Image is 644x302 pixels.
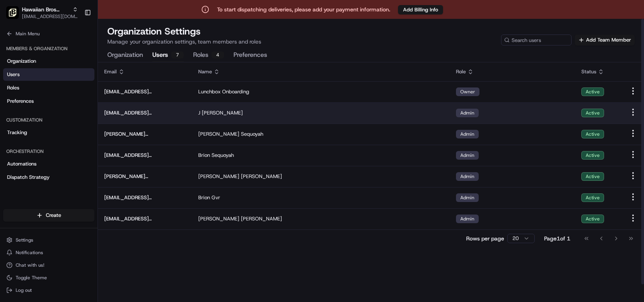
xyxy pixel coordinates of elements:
[7,129,27,136] span: Tracking
[8,75,22,89] img: 1736555255976-a54dd68f-1ca7-489b-9aae-adbdc363a1c4
[8,135,20,148] img: Masood Aslam
[46,212,61,219] span: Create
[456,193,479,202] div: Admin
[7,58,36,65] span: Organization
[3,68,94,81] a: Users
[107,25,261,38] h1: Organization Settings
[198,173,239,180] span: [PERSON_NAME]
[222,88,249,95] span: Onboarding
[16,249,43,256] span: Notifications
[456,87,479,96] div: Owner
[241,131,263,138] span: Sequoyah
[133,77,143,87] button: Start new chat
[104,215,186,222] span: [EMAIL_ADDRESS][DOMAIN_NAME]
[217,5,390,13] p: To start dispatching deliveries, please add your payment information.
[198,215,239,222] span: [PERSON_NAME]
[212,152,234,159] span: Sequoyah
[398,5,443,15] button: Add Billing Info
[16,262,44,268] span: Chat with us!
[202,109,243,116] span: [PERSON_NAME]
[7,160,36,167] span: Automations
[3,28,94,39] button: Main Menu
[7,71,20,78] span: Users
[581,193,604,202] div: Active
[3,126,94,139] a: Tracking
[22,5,69,13] span: Hawaiian Bros (Hixson_TN)
[16,175,60,183] span: Knowledge Base
[69,122,85,128] span: [DATE]
[3,247,94,258] button: Notifications
[55,194,95,200] a: Powered byPylon
[581,109,604,117] div: Active
[581,172,604,181] div: Active
[212,51,224,58] div: 4
[456,215,479,223] div: Admin
[16,237,33,243] span: Settings
[16,31,40,37] span: Main Menu
[3,114,94,126] div: Customization
[8,31,143,44] p: Welcome 👋
[241,173,282,180] span: [PERSON_NAME]
[5,172,63,186] a: 📗Knowledge Base
[198,109,200,116] span: J
[212,194,220,201] span: Gvr
[8,176,14,182] div: 📗
[456,172,479,181] div: Admin
[24,122,63,128] span: [PERSON_NAME]
[16,275,47,281] span: Toggle Theme
[456,151,479,160] div: Admin
[104,194,186,201] span: [EMAIL_ADDRESS][DOMAIN_NAME]
[66,176,72,182] div: 💻
[3,235,94,246] button: Settings
[198,88,221,95] span: Lunchbox
[104,68,186,75] div: Email
[241,215,282,222] span: [PERSON_NAME]
[501,35,572,45] input: Search users
[20,51,129,59] input: Clear
[7,84,19,91] span: Roles
[16,75,31,89] img: 9188753566659_6852d8bf1fb38e338040_72.png
[581,87,604,96] div: Active
[193,49,224,62] button: Roles
[152,49,184,62] button: Users
[3,145,94,158] div: Orchestration
[107,38,261,45] p: Manage your organization settings, team members and roles
[104,131,186,138] span: [PERSON_NAME][EMAIL_ADDRESS][DOMAIN_NAME]
[121,100,143,110] button: See all
[3,3,81,22] button: Hawaiian Bros (Hixson_TN)Hawaiian Bros (Hixson_TN)[EMAIL_ADDRESS][DOMAIN_NAME]
[198,194,210,201] span: Brion
[65,122,68,128] span: •
[104,88,186,95] span: [EMAIL_ADDRESS][DOMAIN_NAME]
[78,195,95,200] span: Pylon
[3,158,94,170] a: Automations
[22,13,78,20] button: [EMAIL_ADDRESS][DOMAIN_NAME]
[575,35,635,45] button: Add Team Member
[466,235,504,242] p: Rows per page
[8,102,52,108] div: Past conversations
[233,49,267,62] button: Preferences
[65,143,68,149] span: •
[3,260,94,271] button: Chat with us!
[3,42,94,55] div: Members & Organization
[3,95,94,107] a: Preferences
[544,235,570,242] div: Page 1 of 1
[3,209,94,222] button: Create
[69,143,85,149] span: [DATE]
[3,82,94,94] a: Roles
[16,287,32,293] span: Log out
[3,285,94,296] button: Log out
[456,109,479,117] div: Admin
[7,98,34,105] span: Preferences
[7,174,50,181] span: Dispatch Strategy
[104,152,186,159] span: [EMAIL_ADDRESS][DOMAIN_NAME]
[3,272,94,283] button: Toggle Theme
[456,130,479,138] div: Admin
[3,171,94,184] a: Dispatch Strategy
[3,55,94,67] a: Organization
[107,49,143,62] button: Organization
[171,51,184,58] div: 7
[8,8,24,24] img: Nash
[74,175,126,183] span: API Documentation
